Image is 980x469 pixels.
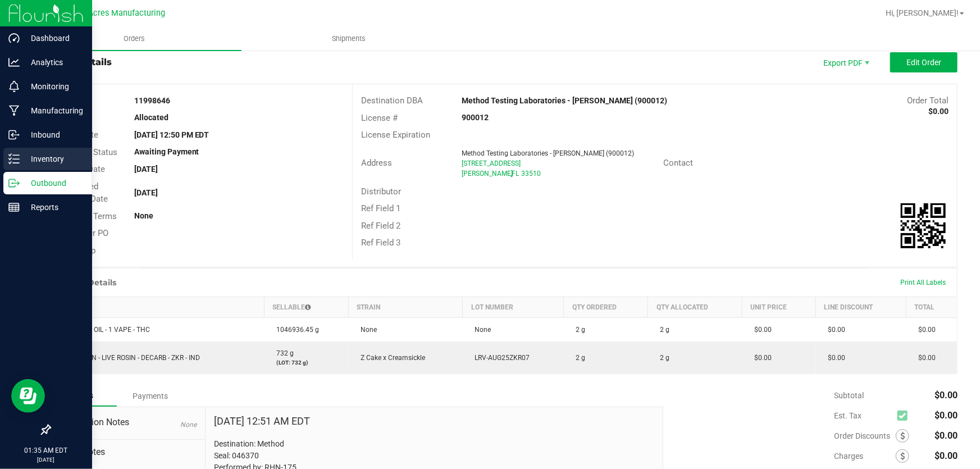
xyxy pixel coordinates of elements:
h4: [DATE] 12:51 AM EDT [214,416,310,427]
a: Shipments [241,27,456,51]
span: $0.00 [913,326,936,334]
span: Ref Field 2 [361,221,400,231]
span: Calculate excise tax [897,408,913,424]
span: 1046936.45 g [271,326,319,334]
span: None [180,421,197,429]
button: Edit Order [890,52,958,72]
span: $0.00 [935,450,958,461]
strong: Allocated [134,113,168,122]
span: Edit Order [906,58,941,67]
span: Green Acres Manufacturing [64,8,165,18]
span: Address [361,158,392,168]
p: Analytics [20,56,87,69]
span: Contact [663,158,693,168]
p: (LOT: 732 g) [271,358,341,367]
span: Hi, [PERSON_NAME]! [886,8,959,17]
th: Qty Ordered [563,297,648,318]
p: Inbound [20,128,87,142]
inline-svg: Manufacturing [8,105,20,116]
span: FL [512,170,519,177]
span: 2 g [655,326,670,334]
p: Dashboard [20,31,87,45]
span: Ref Field 3 [361,238,400,248]
inline-svg: Inventory [8,153,20,165]
span: None [355,326,377,334]
span: Ref Field 1 [361,203,400,213]
span: Order Discounts [834,431,896,440]
th: Strain [348,297,462,318]
span: License # [361,113,398,123]
li: Export PDF [812,52,879,72]
strong: [DATE] [134,165,158,174]
span: 33510 [522,170,541,177]
span: License Expiration [361,130,430,140]
iframe: Resource center [11,379,45,413]
qrcode: 11998646 [901,203,946,248]
span: [STREET_ADDRESS] [462,160,521,167]
strong: [DATE] 12:50 PM EDT [134,130,209,139]
span: $0.00 [935,410,958,421]
span: , [511,170,512,177]
span: Print All Labels [900,279,946,286]
th: Total [906,297,957,318]
p: Monitoring [20,80,87,93]
span: Shipments [317,34,381,44]
a: Orders [27,27,241,51]
span: $0.00 [935,390,958,400]
span: Z Cake x Creamsickle [355,354,425,362]
p: [DATE] [5,456,87,464]
span: [PERSON_NAME] [462,170,513,177]
span: WGT - NON - LIVE ROSIN - DECARB - ZKR - IND [57,354,200,362]
strong: Awaiting Payment [134,147,199,156]
span: Charges [834,452,896,461]
span: 2 g [570,326,585,334]
span: Destination Notes [58,416,197,429]
p: Reports [20,201,87,214]
span: Distributor [361,186,401,197]
span: Destination DBA [361,95,423,106]
th: Qty Allocated [648,297,742,318]
inline-svg: Outbound [8,177,20,189]
strong: [DATE] [134,188,158,197]
strong: 900012 [462,113,489,122]
span: Method Testing Laboratories - [PERSON_NAME] (900012) [462,149,635,157]
strong: 11998646 [134,96,170,105]
th: Item [51,297,265,318]
span: Orders [108,34,160,44]
inline-svg: Analytics [8,57,20,68]
img: Scan me! [901,203,946,248]
strong: $0.00 [928,107,949,116]
th: Line Discount [815,297,906,318]
span: $0.00 [935,430,958,441]
span: $0.00 [822,354,845,362]
span: WGT - DIS OIL - 1 VAPE - THC [57,326,151,334]
p: Inventory [20,152,87,166]
th: Lot Number [462,297,563,318]
p: Manufacturing [20,104,87,117]
p: 01:35 AM EDT [5,445,87,456]
span: 2 g [655,354,670,362]
span: $0.00 [749,354,772,362]
div: Payments [117,386,184,406]
p: Outbound [20,176,87,190]
span: $0.00 [822,326,845,334]
span: $0.00 [913,354,936,362]
span: 2 g [570,354,585,362]
span: None [469,326,491,334]
inline-svg: Monitoring [8,81,20,92]
span: Subtotal [834,391,864,400]
inline-svg: Dashboard [8,33,20,44]
span: Est. Tax [834,411,893,420]
span: LRV-AUG25ZKR07 [469,354,530,362]
inline-svg: Inbound [8,129,20,140]
inline-svg: Reports [8,202,20,213]
th: Sellable [264,297,348,318]
strong: None [134,211,153,220]
th: Unit Price [742,297,815,318]
span: 732 g [271,349,294,357]
strong: Method Testing Laboratories - [PERSON_NAME] (900012) [462,96,668,105]
span: Order Total [907,95,949,106]
span: $0.00 [749,326,772,334]
span: Order Notes [58,445,197,459]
